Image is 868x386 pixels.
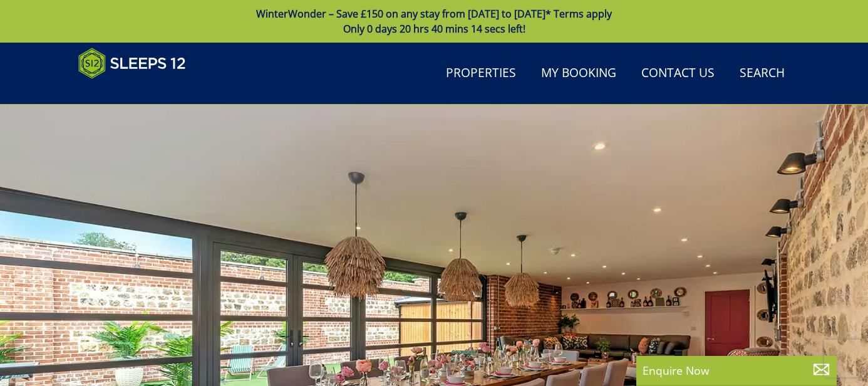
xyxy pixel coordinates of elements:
iframe: Customer reviews powered by Trustpilot [72,86,204,97]
a: Properties [441,60,521,88]
p: Enquire Now [643,362,830,378]
span: Only 0 days 20 hrs 40 mins 14 secs left! [343,22,525,36]
a: Search [735,60,790,88]
a: Contact Us [636,60,720,88]
a: My Booking [536,60,621,88]
img: Sleeps 12 [78,48,186,79]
